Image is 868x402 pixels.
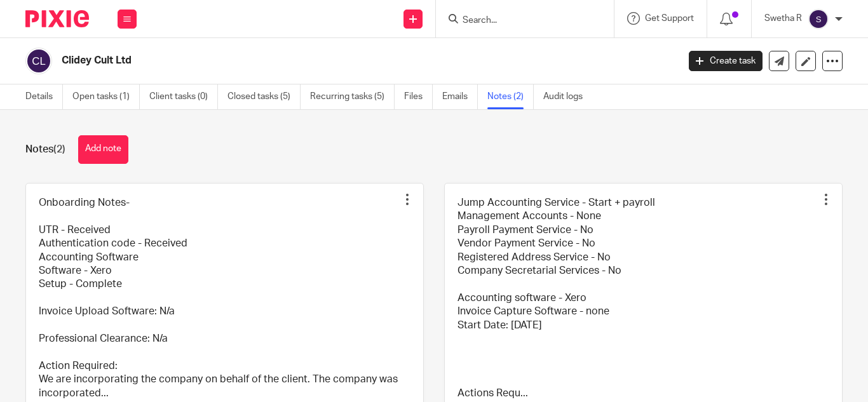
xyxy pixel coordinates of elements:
[310,84,395,109] a: Recurring tasks (5)
[78,135,128,164] button: Add note
[404,84,433,109] a: Files
[149,84,218,109] a: Client tasks (0)
[53,144,65,154] span: (2)
[487,84,534,109] a: Notes (2)
[796,51,816,71] a: Edit client
[25,84,63,109] a: Details
[25,143,65,156] h1: Notes
[461,15,576,27] input: Search
[442,84,478,109] a: Emails
[689,51,763,71] a: Create task
[227,84,301,109] a: Closed tasks (5)
[645,14,694,23] span: Get Support
[25,10,89,27] img: Pixie
[72,84,140,109] a: Open tasks (1)
[62,54,548,67] h2: Clidey Cult Ltd
[25,48,52,74] img: svg%3E
[764,12,802,25] p: Swetha R
[543,84,592,109] a: Audit logs
[769,51,789,71] a: Send new email
[808,9,829,29] img: svg%3E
